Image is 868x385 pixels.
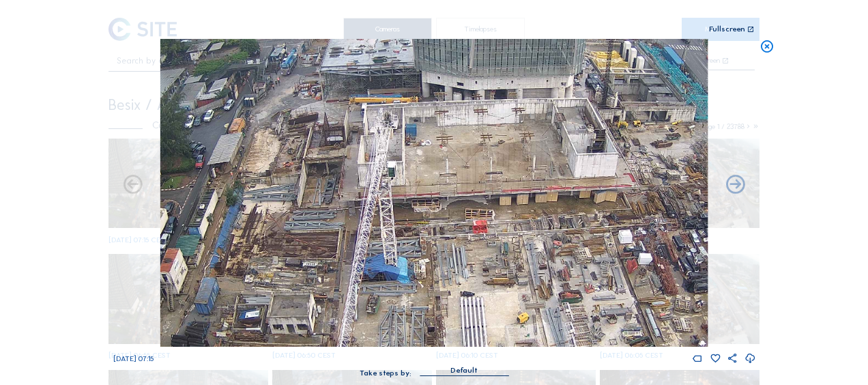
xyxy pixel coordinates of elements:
img: Image [160,39,708,347]
div: Default [420,365,508,375]
i: Forward [121,174,144,197]
div: Fullscreen [709,25,745,33]
div: Default [450,365,478,377]
i: Back [724,174,747,197]
span: [DATE] 07:15 [113,354,154,363]
div: Take steps by: [360,369,411,377]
